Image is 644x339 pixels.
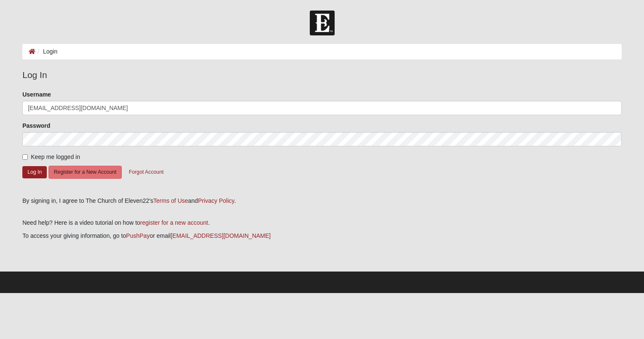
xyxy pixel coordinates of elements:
[171,232,271,239] a: [EMAIL_ADDRESS][DOMAIN_NAME]
[22,121,50,130] label: Password
[31,153,80,160] span: Keep me logged in
[198,197,234,204] a: Privacy Policy
[153,197,188,204] a: Terms of Use
[22,90,51,99] label: Username
[35,47,57,56] li: Login
[22,154,28,160] input: Keep me logged in
[310,11,335,35] img: Church of Eleven22 Logo
[22,196,622,205] div: By signing in, I agree to The Church of Eleven22's and .
[22,166,47,178] button: Log In
[22,68,622,82] legend: Log In
[22,231,622,240] p: To access your giving information, go to or email
[48,166,122,179] button: Register for a New Account
[140,219,208,226] a: register for a new account
[126,232,150,239] a: PushPay
[22,218,622,227] p: Need help? Here is a video tutorial on how to .
[123,166,169,179] button: Forgot Account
